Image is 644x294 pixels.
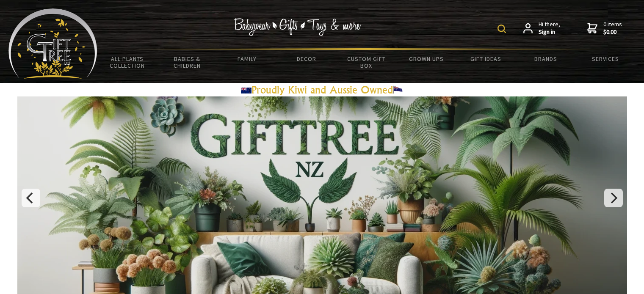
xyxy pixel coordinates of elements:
a: Hi there,Sign in [523,21,560,36]
a: All Plants Collection [97,50,157,74]
img: product search [498,25,506,33]
a: Proudly Kiwi and Aussie Owned [241,83,404,96]
a: Gift Ideas [456,50,516,68]
a: 0 items$0.00 [587,21,622,36]
img: Babyware - Gifts - Toys and more... [8,8,97,79]
button: Next [604,189,623,207]
strong: $0.00 [603,28,622,36]
span: Hi there, [539,21,560,36]
a: Services [576,50,636,68]
span: 0 items [603,20,622,36]
a: Family [217,50,276,68]
a: Custom Gift Box [337,50,396,74]
strong: Sign in [539,28,560,36]
a: Grown Ups [396,50,456,68]
button: Previous [22,189,40,207]
a: Decor [277,50,337,68]
a: Brands [516,50,576,68]
a: Babies & Children [157,50,217,74]
img: Babywear - Gifts - Toys & more [234,18,361,36]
